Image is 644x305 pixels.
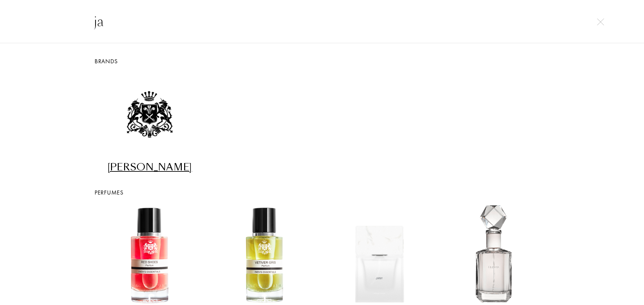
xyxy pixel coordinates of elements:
div: Perfumes [87,188,557,197]
img: cross.svg [597,18,604,25]
img: Jacques Fath [111,76,188,152]
div: Brands [87,57,557,66]
a: Jacques Fath[PERSON_NAME] [92,66,207,174]
div: [PERSON_NAME] [95,161,205,174]
input: Search [80,11,563,31]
